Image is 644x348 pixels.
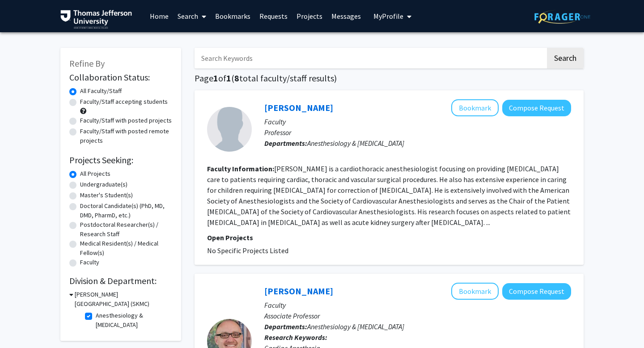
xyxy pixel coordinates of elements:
span: No Specific Projects Listed [207,246,288,255]
img: Thomas Jefferson University Logo [60,10,132,29]
label: All Faculty/Staff [80,86,122,96]
h1: Page of ( total faculty/staff results) [195,73,584,84]
label: Faculty/Staff with posted remote projects [80,127,172,145]
span: Refine By [69,58,105,69]
p: Faculty [264,300,571,310]
h2: Projects Seeking: [69,155,172,166]
p: Professor [264,127,571,138]
b: Faculty Information: [207,164,274,173]
iframe: Chat [7,308,38,341]
b: Departments: [264,322,307,331]
button: Add Jacob Raphael to Bookmarks [451,99,499,116]
span: 1 [226,72,231,84]
label: Doctoral Candidate(s) (PhD, MD, DMD, PharmD, etc.) [80,201,172,220]
p: Faculty [264,116,571,127]
label: Postdoctoral Researcher(s) / Research Staff [80,220,172,239]
label: Medical Resident(s) / Medical Fellow(s) [80,239,172,258]
b: Departments: [264,139,307,148]
label: Master's Student(s) [80,191,133,200]
input: Search Keywords [195,48,546,68]
span: 8 [234,72,239,84]
b: Research Keywords: [264,333,327,342]
fg-read-more: [PERSON_NAME] is a cardiothoracic anesthesiologist focusing on providing [MEDICAL_DATA] care to p... [207,164,571,227]
h3: [PERSON_NAME][GEOGRAPHIC_DATA] (SKMC) [75,290,172,309]
label: Faculty/Staff with posted projects [80,116,172,125]
button: Compose Request to Kent Berg [502,283,571,300]
a: [PERSON_NAME] [264,285,333,297]
p: Associate Professor [264,310,571,321]
a: Bookmarks [211,0,255,32]
a: Search [173,0,211,32]
span: My Profile [373,12,403,21]
h2: Division & Department: [69,276,172,286]
a: [PERSON_NAME] [264,102,333,113]
label: Faculty [80,258,99,267]
h2: Collaboration Status: [69,72,172,83]
button: Add Kent Berg to Bookmarks [451,283,499,300]
a: Projects [292,0,327,32]
button: Search [547,48,584,68]
button: Compose Request to Jacob Raphael [502,100,571,116]
a: Requests [255,0,292,32]
label: Faculty/Staff accepting students [80,97,168,106]
label: All Projects [80,169,110,178]
p: Open Projects [207,232,571,243]
label: Anesthesiology & [MEDICAL_DATA] [96,311,170,330]
label: Undergraduate(s) [80,180,127,189]
a: Home [145,0,173,32]
span: Anesthesiology & [MEDICAL_DATA] [307,322,404,331]
span: 1 [213,72,218,84]
img: ForagerOne Logo [534,10,590,24]
a: Messages [327,0,365,32]
span: Anesthesiology & [MEDICAL_DATA] [307,139,404,148]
